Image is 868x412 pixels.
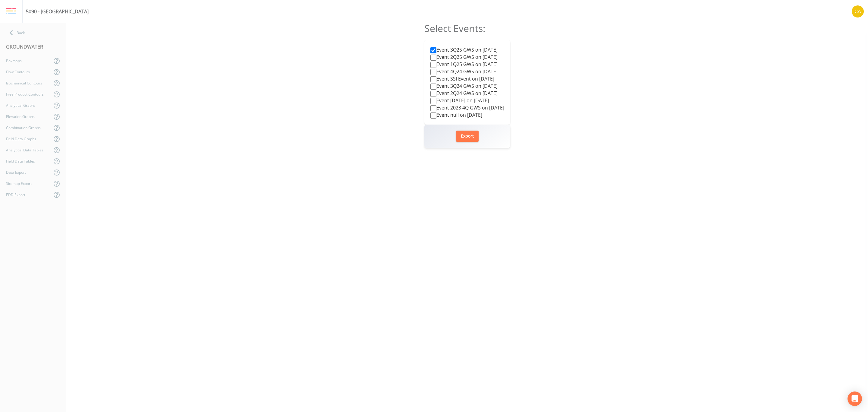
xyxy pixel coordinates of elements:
[848,391,862,406] div: Open Intercom Messenger
[424,23,510,34] h2: Select Events:
[430,97,489,104] label: Event [DATE] on [DATE]
[430,113,436,119] input: Event null on [DATE]
[430,46,498,53] label: Event 3Q25 GWS on [DATE]
[430,84,436,90] input: Event 3Q24 GWS on [DATE]
[430,91,436,97] input: Event 2Q24 GWS on [DATE]
[6,8,16,14] img: logo
[430,53,498,61] label: Event 2Q25 GWS on [DATE]
[430,105,436,111] input: Event 2023 4Q GWS on [DATE]
[430,75,494,82] label: Event SSI Event on [DATE]
[430,111,482,119] label: Event null on [DATE]
[430,69,436,75] input: Event 4Q24 GWS on [DATE]
[430,47,436,53] input: Event 3Q25 GWS on [DATE]
[430,90,498,97] label: Event 2Q24 GWS on [DATE]
[430,55,436,61] input: Event 2Q25 GWS on [DATE]
[26,8,89,15] div: 5090 - [GEOGRAPHIC_DATA]
[430,62,436,68] input: Event 1Q25 GWS on [DATE]
[430,82,498,90] label: Event 3Q24 GWS on [DATE]
[456,131,479,142] button: Export
[430,98,436,104] input: Event [DATE] on [DATE]
[430,68,498,75] label: Event 4Q24 GWS on [DATE]
[430,76,436,82] input: Event SSI Event on [DATE]
[430,104,504,111] label: Event 2023 4Q GWS on [DATE]
[430,61,498,68] label: Event 1Q25 GWS on [DATE]
[852,5,864,17] img: 37d9cc7f3e1b9ec8ec648c4f5b158cdc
